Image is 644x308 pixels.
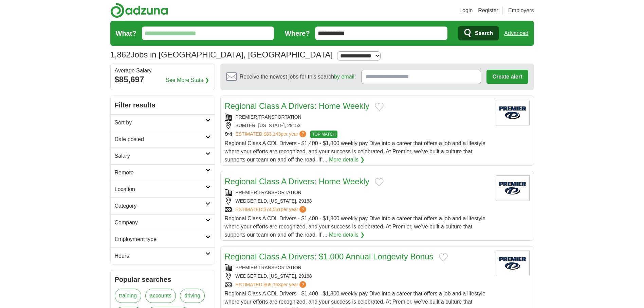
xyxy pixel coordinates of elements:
a: Company [111,214,215,231]
a: Advanced [504,27,528,40]
span: TOP MATCH [310,131,337,138]
h2: Remote [115,169,205,177]
h2: Location [115,185,205,193]
div: SUMTER, [US_STATE], 29153 [225,122,490,129]
a: More details ❯ [329,231,365,239]
img: Premier Transportation logo [496,175,530,201]
a: Hours [111,247,215,264]
a: PREMIER TRANSPORTATION [236,190,301,195]
label: Where? [285,28,310,38]
h2: Popular searches [115,274,210,285]
h2: Salary [115,152,205,160]
button: Add to favorite jobs [439,253,448,261]
a: Login [459,6,473,15]
a: See More Stats ❯ [166,76,209,84]
a: Regional Class A Drivers: Home Weekly [225,177,369,186]
img: Adzuna logo [110,3,168,18]
a: Date posted [111,131,215,148]
button: Create alert [486,70,528,84]
div: WEDGEFIELD, [US_STATE], 29168 [225,273,490,280]
a: ESTIMATED:$83,143per year? [236,131,308,138]
a: Salary [111,148,215,164]
h2: Filter results [111,96,215,114]
a: Location [111,181,215,198]
h2: Company [115,219,205,227]
a: Sort by [111,114,215,131]
a: PREMIER TRANSPORTATION [236,114,301,120]
a: Employment type [111,231,215,247]
img: Premier Transportation logo [496,251,530,276]
span: Receive the newest jobs for this search : [240,73,356,81]
span: Regional Class A CDL Drivers - $1,400 - $1,800 weekly pay Dive into a career that offers a job an... [225,140,485,162]
button: Add to favorite jobs [375,178,384,186]
a: by email [334,74,354,80]
span: ? [299,281,306,288]
a: training [115,289,141,303]
h1: Jobs in [GEOGRAPHIC_DATA], [GEOGRAPHIC_DATA] [110,50,333,59]
span: Search [475,27,493,40]
a: driving [180,289,205,303]
div: WEDGEFIELD, [US_STATE], 29168 [225,198,490,205]
a: Category [111,198,215,214]
label: What? [116,28,136,38]
span: ? [299,131,306,137]
a: Regional Class A Drivers: $1,000 Annual Longevity Bonus [225,252,434,261]
span: $83,143 [263,131,281,137]
span: 1,862 [110,49,131,61]
div: $85,697 [115,73,210,86]
h2: Sort by [115,119,205,127]
a: Employers [508,6,534,15]
span: $69,163 [263,282,281,287]
a: accounts [145,289,176,303]
a: ESTIMATED:$74,561per year? [236,206,308,213]
h2: Hours [115,252,205,260]
a: PREMIER TRANSPORTATION [236,265,301,270]
h2: Employment type [115,235,205,243]
a: Regional Class A Drivers: Home Weekly [225,101,369,110]
div: Average Salary [115,68,210,73]
a: More details ❯ [329,156,365,164]
img: Premier Transportation logo [496,100,530,125]
h2: Category [115,202,205,210]
h2: Date posted [115,135,205,143]
span: ? [299,206,306,213]
button: Add to favorite jobs [375,103,384,111]
a: Register [478,6,498,15]
a: ESTIMATED:$69,163per year? [236,281,308,288]
a: Remote [111,164,215,181]
button: Search [458,26,499,40]
span: $74,561 [263,207,281,212]
span: Regional Class A CDL Drivers - $1,400 - $1,800 weekly pay Dive into a career that offers a job an... [225,216,485,238]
